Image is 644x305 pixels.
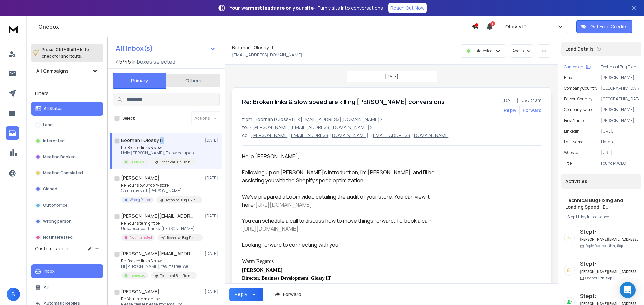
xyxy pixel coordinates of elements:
[620,282,636,298] div: Open Intercom Messenger
[601,96,639,102] p: [GEOGRAPHIC_DATA]
[505,23,529,30] p: Glossy IT
[130,273,146,278] p: Interested
[205,289,220,294] p: [DATE]
[44,269,55,274] p: Inbox
[601,150,639,155] p: [URL][DOMAIN_NAME]
[121,221,202,226] p: Re: Your site might be
[580,260,639,268] h6: Step 1 :
[390,5,425,11] p: Reach Out Now
[242,97,445,106] h1: Re: Broken links & slow speed are killing [PERSON_NAME] conversions
[564,75,574,80] p: Email
[576,20,632,33] button: Get Free Credits
[205,251,220,256] p: [DATE]
[116,58,131,66] span: 45 / 45
[565,197,637,210] h1: Technical Bug Fixing and Loading Speed | EU
[242,258,274,264] font: Warm Regards
[31,134,103,148] button: Interested
[242,275,308,281] span: Director, Business Development
[601,129,639,134] p: [URL][DOMAIN_NAME]
[564,86,597,91] p: Company Country
[205,175,220,181] p: [DATE]
[44,285,49,290] p: All
[31,118,103,132] button: Lead
[585,243,623,248] p: Reply Received
[564,150,578,155] p: website
[502,97,542,104] p: [DATE] : 09:12 am
[43,122,53,128] p: Lead
[585,276,612,281] p: Opened
[565,214,575,220] span: 1 Step
[31,264,103,278] button: Inbox
[205,213,220,219] p: [DATE]
[601,118,639,123] p: [PERSON_NAME]
[230,5,383,11] p: – Turn visits into conversations
[130,159,146,164] p: Interested
[113,73,166,89] button: Primary
[7,288,20,301] button: B
[564,161,572,166] p: title
[166,73,220,88] button: Others
[121,226,202,231] p: Unsubscribe Thanks, [PERSON_NAME]
[242,124,542,131] p: to: <[PERSON_NAME][EMAIL_ADDRESS][DOMAIN_NAME]>
[580,237,639,242] h6: [PERSON_NAME][EMAIL_ADDRESS][DOMAIN_NAME]
[242,225,299,232] a: [URL][DOMAIN_NAME]
[31,150,103,164] button: Meeting Booked
[43,154,76,160] p: Meeting Booked
[121,183,202,188] p: Re: Your slow Shopify store
[242,168,438,209] div: Following up on [PERSON_NAME]'s introduction, I'm [PERSON_NAME], and I'll be assisting you with t...
[242,267,282,273] b: [PERSON_NAME]
[160,273,193,278] p: Technical Bug Fixing and Loading Speed | EU
[601,75,639,80] p: [PERSON_NAME][EMAIL_ADDRESS][DOMAIN_NAME]
[580,228,639,236] h6: Step 1 :
[43,219,72,224] p: Wrong person
[31,281,103,294] button: All
[43,138,65,144] p: Interested
[42,46,89,60] p: Press to check for shortcuts.
[561,174,641,189] div: Activities
[564,139,583,145] p: Last Name
[130,197,151,202] p: Wrong Person
[121,188,202,194] p: Company sold. [PERSON_NAME] |
[121,137,164,144] h1: Boorhan | Glossy IT
[44,106,63,111] p: All Status
[490,21,495,26] span: 3
[564,96,592,102] p: Person Country
[601,107,639,112] p: [PERSON_NAME]
[474,48,493,54] p: Interested
[512,48,524,54] p: Add to
[35,245,68,252] h3: Custom Labels
[43,170,83,176] p: Meeting Completed
[31,102,103,116] button: All Status
[269,288,307,301] button: Forward
[121,150,197,156] p: Hello [PERSON_NAME], Following up on
[121,296,202,302] p: Re: Your site might be
[523,107,542,114] div: Forward
[565,214,637,220] div: |
[242,241,438,249] div: Looking forward to connecting with you.
[564,64,591,70] button: Campaign
[110,42,221,55] button: All Inbox(s)
[242,116,542,123] p: from: Boorhan | Glossy IT <[EMAIL_ADDRESS][DOMAIN_NAME]>
[251,132,368,139] p: [PERSON_NAME][EMAIL_ADDRESS][DOMAIN_NAME]
[601,161,639,166] p: Founder/CEO
[31,166,103,180] button: Meeting Completed
[31,199,103,212] button: Out of office
[121,288,159,295] h1: [PERSON_NAME]
[242,217,438,233] div: You can schedule a call to discuss how to move things forward. To book a call:
[564,107,593,112] p: Company Name
[230,5,314,11] strong: Your warmest leads are on your site
[43,235,73,240] p: Not Interested
[116,45,153,52] h1: All Inbox(s)
[121,213,195,219] h1: [PERSON_NAME][EMAIL_ADDRESS][DOMAIN_NAME]
[121,258,197,264] p: Re: Broken links & slow
[578,214,609,220] span: 1 day in sequence
[609,243,623,248] span: 8th, Sep
[580,292,639,300] h6: Step 1 :
[205,138,220,143] p: [DATE]
[36,68,69,74] h1: All Campaigns
[598,276,612,280] span: 8th, Sep
[388,3,427,13] a: Reach Out Now
[7,23,20,35] img: logo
